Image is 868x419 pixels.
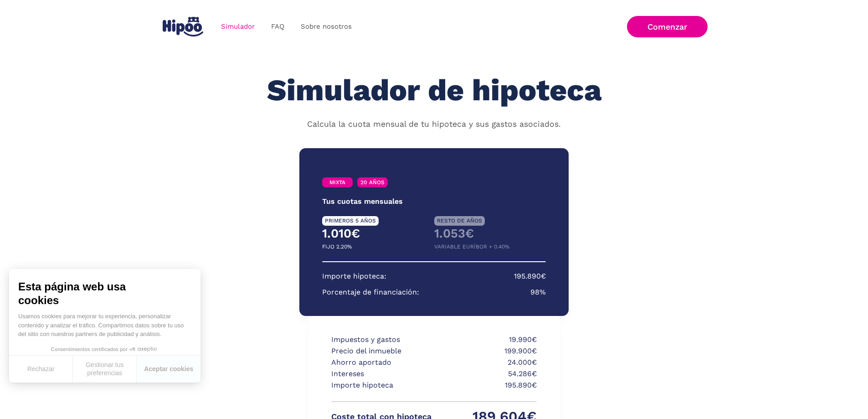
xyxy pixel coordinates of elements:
[437,346,537,357] p: 199.900€
[161,13,205,40] a: home
[322,287,419,298] p: Porcentaje de financiación:
[307,119,561,130] p: Calcula la cuota mensual de tu hipoteca y sus gastos asociados.
[331,368,431,380] p: Intereses
[267,74,601,107] h1: Simulador de hipoteca
[627,16,708,37] a: Comenzar
[437,357,537,368] p: 24.000€
[322,271,386,282] p: Importe hipoteca:
[437,380,537,391] p: 195.890€
[331,380,431,391] p: Importe hipoteca
[434,241,509,253] p: VARIABLE EURÍBOR + 0.40%
[322,226,434,241] h4: 1.010€
[293,18,360,36] a: Sobre nosotros
[331,357,431,368] p: Ahorro aportado
[322,196,403,207] p: Tus cuotas mensuales
[331,346,431,357] p: Precio del inmueble
[357,177,388,187] a: 20 AÑOS
[514,271,546,282] p: 195.890€
[263,18,293,36] a: FAQ
[322,241,352,253] p: FIJO 2.20%
[331,334,431,346] p: Impuestos y gastos
[437,368,537,380] p: 54.286€
[437,334,537,346] p: 19.990€
[322,177,353,187] a: MIXTA
[213,18,263,36] a: Simulador
[530,287,546,298] p: 98%
[434,226,546,241] h4: 1.053€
